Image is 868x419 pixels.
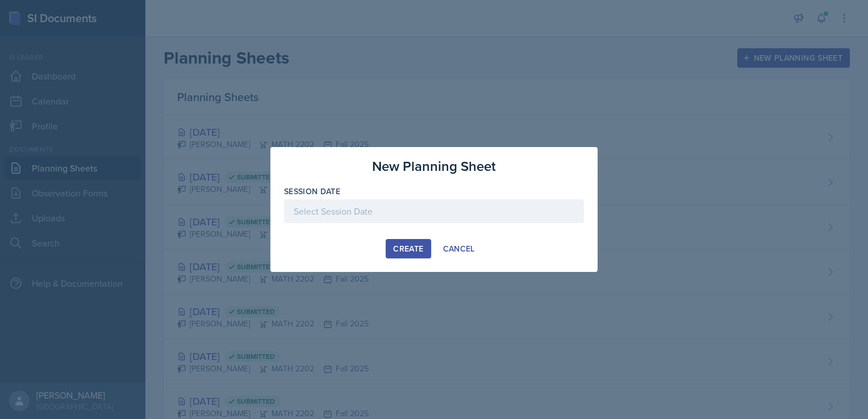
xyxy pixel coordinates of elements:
button: Cancel [436,239,482,258]
h3: New Planning Sheet [372,156,496,177]
label: Session Date [284,186,340,197]
button: Create [386,239,431,258]
div: Create [393,244,423,253]
div: Cancel [443,244,475,253]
